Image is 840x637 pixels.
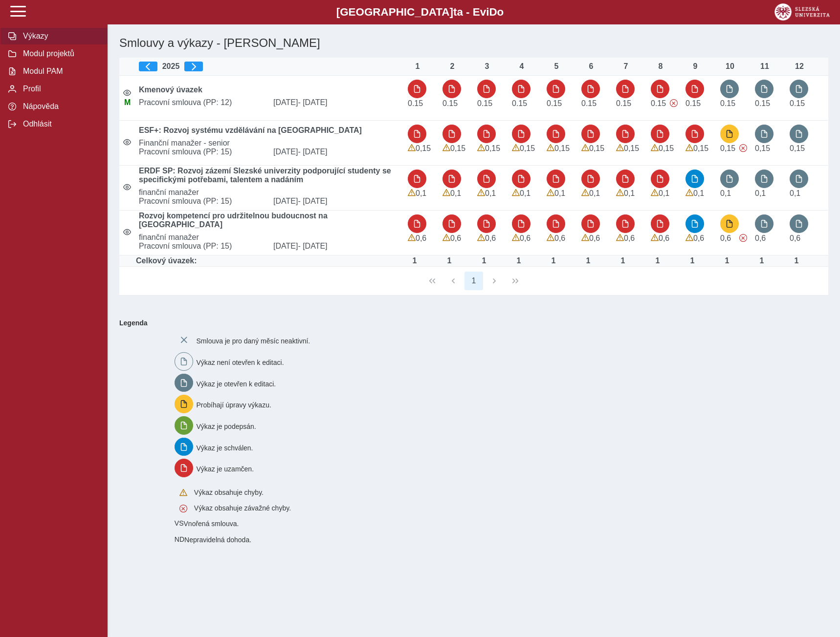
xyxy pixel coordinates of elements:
span: Úvazek : 1,2 h / den. 6 h / týden. [581,99,597,107]
span: Výkazy [20,32,99,41]
span: Úvazek : 1,2 h / den. 6 h / týden. [720,144,735,152]
span: Úvazek : 4,8 h / den. 24 h / týden. [659,234,669,242]
span: Výkaz obsahuje upozornění. [477,144,485,152]
span: [DATE] [269,197,404,206]
div: 12 [790,62,809,71]
span: Úvazek : 4,8 h / den. 24 h / týden. [554,234,565,242]
span: Modul PAM [20,67,99,76]
span: Výkaz je otevřen k editaci. [197,380,276,387]
span: o [497,6,504,18]
span: Úvazek : 4,8 h / den. 24 h / týden. [790,234,800,242]
span: Výkaz je schválen. [197,444,253,451]
span: - [DATE] [298,242,327,250]
div: Úvazek : 8 h / den. 40 h / týden. [752,256,772,265]
span: Výkaz obsahuje upozornění. [616,234,624,242]
span: Profil [20,85,99,93]
span: Úvazek : 1,2 h / den. 6 h / týden. [755,144,770,152]
span: Výkaz obsahuje upozornění. [685,144,693,152]
span: Nepravidelná dohoda. [184,536,251,544]
b: Legenda [115,315,824,331]
span: Smlouva vnořená do kmene [175,535,184,543]
span: Úvazek : 1,2 h / den. 6 h / týden. [408,99,423,107]
div: 9 [685,62,705,71]
span: Údaje souhlasí s údaji v Magionu [124,98,131,106]
div: Úvazek : 8 h / den. 40 h / týden. [787,256,806,265]
span: Probíhají úpravy výkazu. [197,401,271,409]
div: 2025 [139,62,400,71]
span: Úvazek : 1,2 h / den. 6 h / týden. [477,99,492,107]
span: Úvazek : 0,8 h / den. 4 h / týden. [416,189,426,197]
span: Výkaz obsahuje upozornění. [442,144,450,152]
span: Úvazek : 4,8 h / den. 24 h / týden. [755,234,766,242]
span: Výkaz obsahuje závažné chyby. [739,144,747,152]
span: Úvazek : 1,2 h / den. 6 h / týden. [450,144,465,152]
span: Výkaz obsahuje upozornění. [581,234,589,242]
span: Výkaz obsahuje závažné chyby. [739,234,747,242]
span: Výkaz obsahuje upozornění. [442,189,450,197]
button: 1 [464,272,483,290]
span: Výkaz obsahuje upozornění. [442,234,450,242]
span: Nápověda [20,102,99,111]
span: Výkaz obsahuje upozornění. [547,234,554,242]
span: Výkaz obsahuje upozornění. [512,234,520,242]
span: Výkaz obsahuje upozornění. [547,144,554,152]
span: Výkaz obsahuje upozornění. [512,144,520,152]
span: Výkaz obsahuje upozornění. [616,189,624,197]
span: Úvazek : 0,8 h / den. 4 h / týden. [624,189,635,197]
div: Úvazek : 8 h / den. 40 h / týden. [578,256,598,265]
span: Výkaz je uzamčen. [197,465,254,473]
div: Úvazek : 8 h / den. 40 h / týden. [717,256,737,265]
span: Výkaz je podepsán. [197,423,256,430]
span: Výkaz obsahuje upozornění. [547,189,554,197]
span: Výkaz obsahuje upozornění. [477,234,485,242]
span: Úvazek : 1,2 h / den. 6 h / týden. [547,99,562,107]
span: Finanční manažer - senior [135,139,404,148]
span: Úvazek : 4,8 h / den. 24 h / týden. [520,234,531,242]
div: Úvazek : 8 h / den. 40 h / týden. [509,256,529,265]
div: 5 [547,62,566,71]
div: Úvazek : 8 h / den. 40 h / týden. [648,256,667,265]
span: Výkaz obsahuje upozornění. [408,144,416,152]
span: Úvazek : 4,8 h / den. 24 h / týden. [624,234,635,242]
span: Úvazek : 4,8 h / den. 24 h / týden. [450,234,461,242]
span: Výkaz obsahuje upozornění. [408,189,416,197]
b: ESF+: Rozvoj systému vzdělávání na [GEOGRAPHIC_DATA] [139,126,362,134]
i: Smlouva je aktivní [123,228,131,236]
span: Úvazek : 0,8 h / den. 4 h / týden. [693,189,704,197]
span: Výkaz obsahuje upozornění. [685,234,693,242]
img: logo_web_su.png [774,3,830,21]
b: [GEOGRAPHIC_DATA] a - Evi [29,6,811,19]
span: finanční manažer [135,233,404,242]
div: 4 [512,62,531,71]
span: Úvazek : 1,2 h / den. 6 h / týden. [416,144,431,152]
span: Úvazek : 1,2 h / den. 6 h / týden. [790,99,805,107]
span: Smlouva vnořená do kmene [175,519,184,527]
span: [DATE] [269,98,404,107]
span: Pracovní smlouva (PP: 15) [135,197,269,206]
span: Úvazek : 1,2 h / den. 6 h / týden. [720,99,735,107]
span: [DATE] [269,242,404,251]
span: Úvazek : 0,8 h / den. 4 h / týden. [450,189,461,197]
i: Smlouva je aktivní [123,138,131,146]
b: Kmenový úvazek [139,85,202,94]
span: Úvazek : 4,8 h / den. 24 h / týden. [720,234,731,242]
b: ERDF SP: Rozvoj zázemí Slezské univerzity podporující studenty se specifickými potřebami, talente... [139,167,391,184]
span: Výkaz obsahuje upozornění. [651,234,659,242]
span: Úvazek : 4,8 h / den. 24 h / týden. [589,234,600,242]
div: Úvazek : 8 h / den. 40 h / týden. [405,256,424,265]
span: Výkaz obsahuje upozornění. [616,144,624,152]
span: - [DATE] [298,98,327,106]
span: Úvazek : 1,2 h / den. 6 h / týden. [693,144,708,152]
span: Úvazek : 0,8 h / den. 4 h / týden. [659,189,669,197]
span: Výkaz obsahuje upozornění. [581,189,589,197]
span: Úvazek : 0,8 h / den. 4 h / týden. [485,189,496,197]
i: Smlouva je aktivní [123,89,131,97]
div: Úvazek : 8 h / den. 40 h / týden. [683,256,702,265]
span: Výkaz obsahuje upozornění. [581,144,589,152]
span: Výkaz není otevřen k editaci. [197,359,284,366]
span: - [DATE] [298,197,327,205]
span: Úvazek : 0,8 h / den. 4 h / týden. [755,189,766,197]
span: Výkaz obsahuje upozornění. [512,189,520,197]
span: Úvazek : 1,2 h / den. 6 h / týden. [442,99,458,107]
span: Výkaz obsahuje závažné chyby. [670,99,678,107]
